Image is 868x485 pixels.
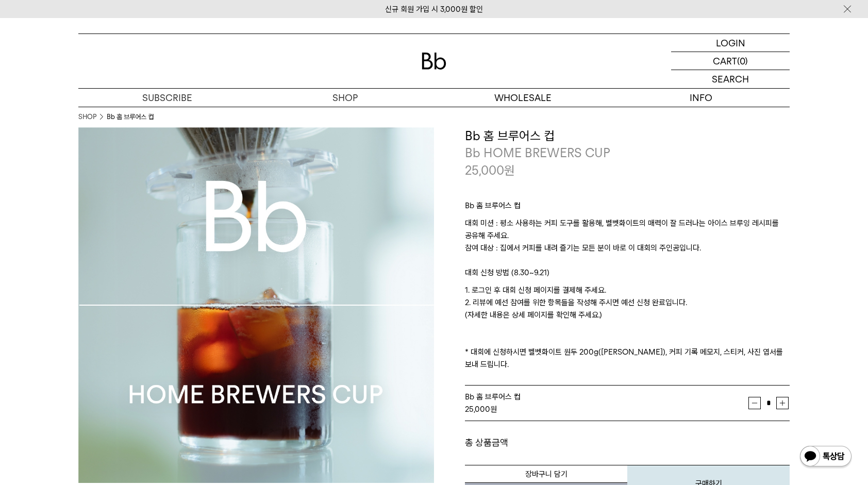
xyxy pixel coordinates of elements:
[78,127,434,483] img: Bb 홈 브루어스 컵
[256,89,434,107] a: SHOP
[434,89,612,107] p: WHOLESALE
[671,52,790,70] a: CART (0)
[78,89,256,107] a: SUBSCRIBE
[612,89,790,107] p: INFO
[465,465,627,483] button: 장바구니 담기
[712,70,749,88] p: SEARCH
[465,284,790,371] p: 1. 로그인 후 대회 신청 페이지를 결제해 주세요. 2. 리뷰에 예선 참여를 위한 항목들을 작성해 주시면 예선 신청 완료입니다. (자세한 내용은 상세 페이지를 확인해 주세요....
[465,217,790,266] p: 대회 미션 : 평소 사용하는 커피 도구를 활용해, 벨벳화이트의 매력이 잘 드러나는 아이스 브루잉 레시피를 공유해 주세요. 참여 대상 : 집에서 커피를 내려 즐기는 모든 분이 ...
[737,52,748,70] p: (0)
[465,392,521,402] span: Bb 홈 브루어스 컵
[465,405,490,414] strong: 25,000
[422,53,446,70] img: 로고
[748,397,761,409] button: 감소
[799,445,853,470] img: 카카오톡 채널 1:1 채팅 버튼
[776,397,789,409] button: 증가
[465,403,748,415] div: 원
[671,34,790,52] a: LOGIN
[385,5,483,14] a: 신규 회원 가입 시 3,000원 할인
[78,112,96,122] a: SHOP
[465,127,790,145] h3: Bb 홈 브루어스 컵
[465,266,790,284] p: 대회 신청 방법 (8.30~9.21)
[716,34,745,52] p: LOGIN
[713,52,737,70] p: CART
[107,112,154,122] li: Bb 홈 브루어스 컵
[465,144,790,162] p: Bb HOME BREWERS CUP
[465,437,627,449] dt: 총 상품금액
[504,163,515,178] span: 원
[465,162,515,179] p: 25,000
[465,199,790,217] p: Bb 홈 브루어스 컵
